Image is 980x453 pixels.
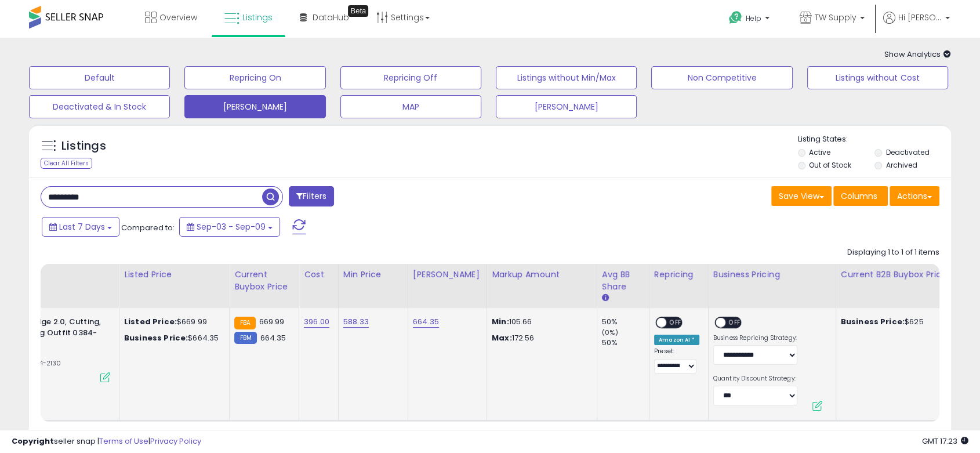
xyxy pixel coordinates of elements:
[304,269,333,281] div: Cost
[809,160,851,170] label: Out of Stock
[234,269,294,293] div: Current Buybox Price
[883,12,950,38] a: Hi [PERSON_NAME]
[197,221,266,233] span: Sep-03 - Sep-09
[184,95,325,118] button: [PERSON_NAME]
[886,147,930,157] label: Deactivated
[150,436,201,447] a: Privacy Policy
[602,338,649,348] div: 50%
[121,222,175,233] span: Compared to:
[841,317,954,327] div: $625
[746,13,761,23] span: Help
[348,5,368,17] div: Tooltip anchor
[602,317,649,327] div: 50%
[99,436,148,447] a: Terms of Use
[340,95,481,118] button: MAP
[651,66,792,89] button: Non Competitive
[841,190,877,202] span: Columns
[12,436,201,447] div: seller snap | |
[492,269,592,281] div: Markup Amount
[890,186,939,206] button: Actions
[259,316,284,327] span: 669.99
[713,375,797,383] label: Quantity Discount Strategy:
[654,269,703,281] div: Repricing
[798,134,951,145] p: Listing States:
[884,49,951,60] span: Show Analytics
[654,347,699,374] div: Preset:
[886,160,917,170] label: Archived
[42,217,119,237] button: Last 7 Days
[159,12,197,23] span: Overview
[602,328,618,337] small: (0%)
[12,436,54,447] strong: Copyright
[725,318,744,328] span: OFF
[124,269,224,281] div: Listed Price
[492,332,512,343] strong: Max:
[728,10,743,25] i: Get Help
[496,95,637,118] button: [PERSON_NAME]
[713,334,797,342] label: Business Repricing Strategy:
[898,12,942,23] span: Hi [PERSON_NAME]
[242,12,273,23] span: Listings
[713,269,831,281] div: Business Pricing
[29,95,170,118] button: Deactivated & In Stock
[833,186,888,206] button: Columns
[234,317,256,329] small: FBA
[61,138,106,154] h5: Listings
[260,332,286,343] span: 664.35
[413,269,482,281] div: [PERSON_NAME]
[807,66,948,89] button: Listings without Cost
[847,247,939,258] div: Displaying 1 to 1 of 1 items
[809,147,830,157] label: Active
[492,317,588,327] p: 105.66
[124,333,220,343] div: $664.35
[124,332,188,343] b: Business Price:
[124,317,220,327] div: $669.99
[184,66,325,89] button: Repricing On
[666,318,685,328] span: OFF
[41,158,92,169] div: Clear All Filters
[841,316,905,327] b: Business Price:
[124,316,177,327] b: Listed Price:
[179,217,280,237] button: Sep-03 - Sep-09
[492,333,588,343] p: 172.56
[602,269,644,293] div: Avg BB Share
[771,186,832,206] button: Save View
[815,12,856,23] span: TW Supply
[29,66,170,89] button: Default
[720,2,781,38] a: Help
[340,66,481,89] button: Repricing Off
[492,316,509,327] strong: Min:
[602,293,609,303] small: Avg BB Share.
[289,186,334,206] button: Filters
[922,436,968,447] span: 2025-09-17 17:23 GMT
[59,221,105,233] span: Last 7 Days
[413,316,439,328] a: 664.35
[343,316,369,328] a: 588.33
[496,66,637,89] button: Listings without Min/Max
[343,269,403,281] div: Min Price
[304,316,329,328] a: 396.00
[841,269,959,281] div: Current B2B Buybox Price
[234,332,257,344] small: FBM
[313,12,349,23] span: DataHub
[654,335,699,345] div: Amazon AI *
